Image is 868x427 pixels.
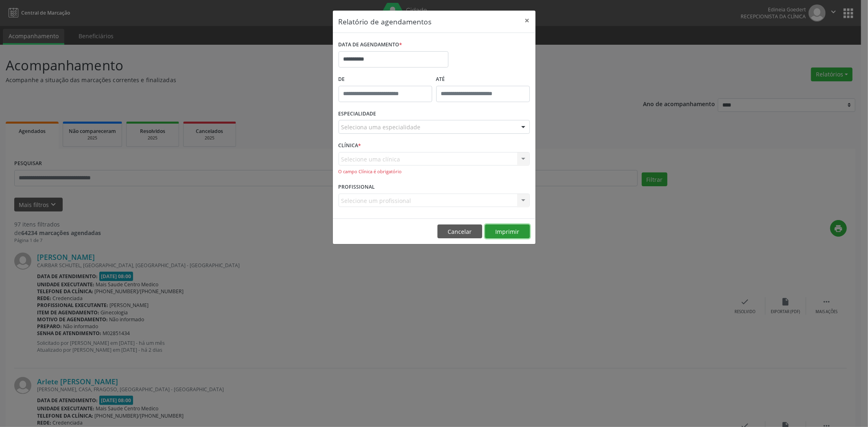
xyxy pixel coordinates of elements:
label: De [339,73,432,86]
div: O campo Clínica é obrigatório [339,168,530,175]
label: CLÍNICA [339,139,361,152]
button: Cancelar [437,224,482,238]
button: Close [519,11,536,30]
label: ESPECIALIDADE [339,108,376,120]
h5: Relatório de agendamentos [339,16,432,27]
span: Seleciona uma especialidade [341,123,421,131]
button: Imprimir [485,224,530,238]
label: ATÉ [436,73,530,86]
label: DATA DE AGENDAMENTO [339,39,402,51]
label: PROFISSIONAL [339,181,375,194]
